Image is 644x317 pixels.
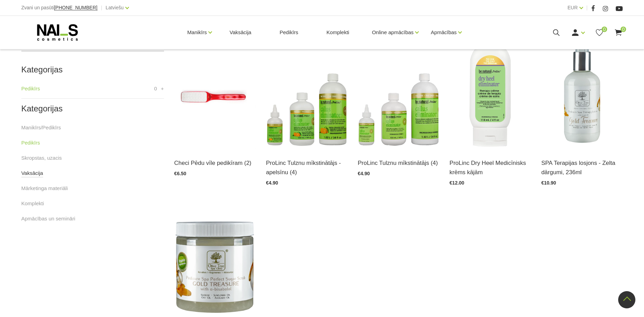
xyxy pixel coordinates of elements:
a: Vaksācija [224,16,257,49]
span: €4.90 [358,171,370,176]
a: Pedikīrs [274,16,304,49]
a: EUR [568,3,578,12]
img: Tulznu mīkstinātājs maksimāli ātri mīkstina uzstaigājumus un varžacis jau 3 līdz 5 minūtēs. Maksi... [266,38,347,150]
a: Skropstas, uzacis [21,154,62,162]
a: SPA Terapijas losjons - Zelta dārgumi, 236ml [541,158,623,177]
img: Tulznu mīkstinātājs maksimāli ātri mīkstina uzstaigājumus un varžacis jau 3 līdz 5 minūtēs. Maksi... [358,38,439,150]
a: Checi Pēdu vīle pedikīram (2) [174,158,256,168]
a: ProLinc Dry Heel Medicīnisks krēms kājām [450,158,531,177]
img: Checi Pro - pedikīra tehnoloģiju šedevrs no Kalifornijas.Augstas kvalitātes pēdu vīles ar niķeļa ... [174,38,256,150]
h2: Kategorijas [21,65,164,74]
img: Krēms novērš uzstaigājumu rašanos, pēdu plaisāšanu, varžacu veidošanos. Labākais risinājums, lai ... [450,38,531,150]
a: [PHONE_NUMBER] [54,5,98,10]
span: €12.00 [450,180,464,186]
span: €6.50 [174,171,186,176]
a: Online apmācības [372,19,413,46]
span: | [586,3,588,12]
h2: Kategorijas [21,104,164,113]
a: 0 [595,28,604,37]
img: Description [541,38,623,150]
span: 0 [154,85,157,93]
a: + [161,85,164,93]
a: Latviešu [106,3,124,12]
a: Mārketinga materiāli [21,184,68,192]
span: 0 [621,27,626,32]
a: Vaksācija [21,169,43,177]
span: | [101,3,102,12]
a: Komplekti [321,16,355,49]
a: 0 [614,28,623,37]
span: 0 [602,27,607,32]
div: Zvani un pasūti [21,3,98,12]
a: ProLinc Tulznu mīkstinātājs (4) [358,158,439,168]
a: Apmācības un semināri [21,215,75,223]
span: €4.90 [266,180,278,186]
a: Apmācības [431,19,457,46]
a: Manikīrs/Pedikīrs [21,123,61,132]
span: €10.90 [541,180,556,186]
a: Manikīrs [187,19,207,46]
a: ProLinc Tulznu mīkstinātājs - apelsīnu (4) [266,158,347,177]
a: Pedikīrs [21,85,40,93]
a: Pedikīrs [21,139,40,147]
a: Komplekti [21,199,44,208]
